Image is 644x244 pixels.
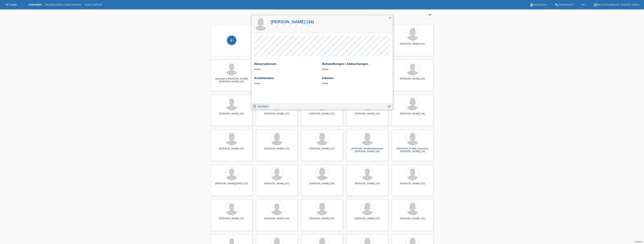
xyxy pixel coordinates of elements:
div: Keine [254,76,319,85]
div: [PERSON_NAME] Macorreia [PERSON_NAME] (50) [350,147,385,153]
a: star_border [387,105,391,109]
div: [PERSON_NAME] (44) [259,147,295,153]
div: [PERSON_NAME] (24) [214,147,249,153]
a: MF Health [6,3,17,6]
div: [PERSON_NAME] (79) [350,182,385,188]
div: [PERSON_NAME] Shazmina [PERSON_NAME] (29) [395,147,430,153]
div: [PERSON_NAME] (30) [395,217,430,223]
div: Keine [322,76,390,85]
span: Anzeigen [257,105,268,108]
a: Kund*innen [27,4,44,6]
div: [PERSON_NAME] (51) [304,112,340,118]
a: DE ▾ [579,4,588,6]
a: account_circlePallas Kliniken AG - [PERSON_NAME] ▾ [592,4,642,6]
div: [PERSON_NAME] (34) [259,217,295,223]
div: [PERSON_NAME] (58) [304,182,340,188]
div: [PERSON_NAME] (47) [259,182,295,188]
div: [PERSON_NAME] (31) [214,217,249,223]
div: [PERSON_NAME] (38) [395,112,430,118]
div: Gianmarco [PERSON_NAME] [PERSON_NAME] (23) [214,77,249,83]
a: bookAnleitung ▾ [528,4,549,6]
a: [PERSON_NAME] (34) [271,19,314,24]
div: [PERSON_NAME] (41) [350,112,385,118]
i: launch [253,105,256,108]
div: [PERSON_NAME] (31) [395,42,430,48]
a: E-Mail Support [83,4,105,6]
div: [PERSON_NAME] (42) [214,112,249,118]
a: Support [635,240,642,243]
h2: Behandlungen / Abbuchungen [322,62,390,68]
div: [PERSON_NAME] (26) [395,77,430,83]
div: [PERSON_NAME] (35) [304,217,340,223]
div: Kund*in hinzufügen [227,37,236,43]
div: Keine [322,62,390,71]
h2: Dateien [322,76,390,82]
i: star_border [387,104,391,108]
input: Suche... [275,12,369,21]
i: build [555,3,559,7]
h2: Kommentare [254,76,319,82]
i: account_circle [593,3,597,7]
div: [PERSON_NAME] (21) [304,147,340,153]
div: [PERSON_NAME] (27) [259,112,295,118]
i: filter_list [428,13,432,17]
a: Behandlungen / Abbuchungen [44,4,83,6]
i: book [530,3,533,7]
div: [PERSON_NAME] (32) [395,182,430,188]
div: [PERSON_NAME] (41) [350,217,385,223]
a: buildWerkzeuge ▾ [553,4,576,6]
a: launch Anzeigen [253,104,269,108]
div: [PERSON_NAME][DATE] (23) [214,182,249,188]
div: Keine [254,62,319,71]
i: close [388,16,391,19]
h2: Reservationen [254,62,319,68]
